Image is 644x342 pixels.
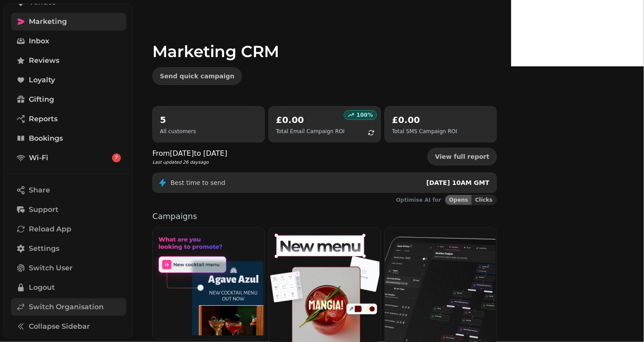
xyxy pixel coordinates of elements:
[427,148,497,165] a: View full report
[152,148,227,159] p: From [DATE] to [DATE]
[11,71,126,89] a: Loyalty
[160,73,234,79] span: Send quick campaign
[11,298,126,316] a: Switch Organisation
[276,114,345,126] h2: £0.00
[11,130,126,147] a: Bookings
[11,220,126,238] button: Reload App
[152,67,242,85] button: Send quick campaign
[11,32,126,50] a: Inbox
[449,197,468,203] span: Opens
[29,263,73,273] span: Switch User
[357,111,373,119] p: 100 %
[11,149,126,167] a: Wi-Fi7
[392,128,457,135] p: Total SMS Campaign ROI
[364,125,379,140] button: refresh
[29,16,67,27] span: Marketing
[152,21,497,60] h1: Marketing CRM
[29,36,49,46] span: Inbox
[29,114,58,124] span: Reports
[427,179,489,186] span: [DATE] 10AM GMT
[445,195,472,205] button: Opens
[29,243,59,254] span: Settings
[29,321,90,332] span: Collapse Sidebar
[276,128,345,135] p: Total Email Campaign ROI
[11,52,126,69] a: Reviews
[160,128,196,135] p: All customers
[472,195,497,205] button: Clicks
[152,212,497,220] p: Campaigns
[115,155,118,161] span: 7
[11,259,126,277] button: Switch User
[11,91,126,108] a: Gifting
[29,282,55,293] span: Logout
[29,75,55,85] span: Loyalty
[29,133,63,144] span: Bookings
[29,55,59,66] span: Reviews
[475,197,493,203] span: Clicks
[152,227,264,338] img: Quick Campaign
[11,318,126,335] button: Collapse Sidebar
[11,240,126,257] a: Settings
[11,279,126,296] button: Logout
[29,185,50,196] span: Share
[29,94,54,105] span: Gifting
[11,201,126,219] button: Support
[11,13,126,31] a: Marketing
[29,204,58,215] span: Support
[392,114,457,126] h2: £0.00
[29,302,104,312] span: Switch Organisation
[11,110,126,128] a: Reports
[160,114,196,126] h2: 5
[152,159,227,165] p: Last updated 26 days ago
[29,224,71,234] span: Reload App
[29,153,48,163] span: Wi-Fi
[11,181,126,199] button: Share
[396,196,441,204] p: Optimise AI for
[171,178,225,187] p: Best time to send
